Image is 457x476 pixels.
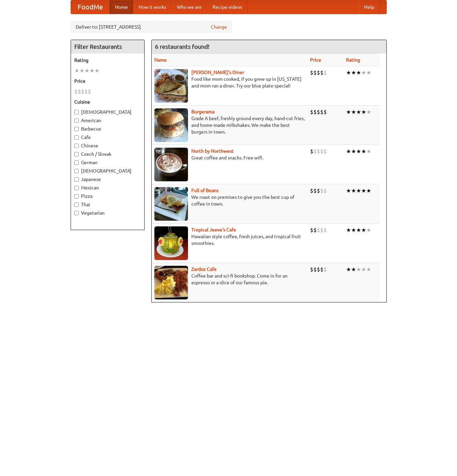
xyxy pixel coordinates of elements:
[81,88,84,95] li: $
[74,142,141,149] label: Chinese
[313,148,317,155] li: $
[154,69,188,103] img: sallys.jpg
[154,115,305,135] p: Grade A beef, freshly ground every day, hand-cut fries, and home-made milkshakes. We make the bes...
[356,69,361,76] li: ★
[323,69,327,76] li: $
[154,148,188,181] img: north.jpg
[74,134,141,141] label: Cafe
[74,194,79,198] input: Pizza
[74,203,79,207] input: Thai
[323,108,327,116] li: $
[71,40,144,53] h4: Filter Restaurants
[155,43,210,50] ng-pluralize: 6 restaurants found!
[351,148,356,155] li: ★
[154,266,188,299] img: zardoz.jpg
[74,160,79,165] input: German
[71,21,232,33] div: Deliver to: [STREET_ADDRESS]
[133,0,172,14] a: How it works
[154,194,305,207] p: We roast on premises to give you the best cup of coffee in town.
[310,108,313,116] li: $
[366,226,371,234] li: ★
[78,88,81,95] li: $
[346,266,351,273] li: ★
[74,193,141,199] label: Pizza
[84,88,88,95] li: $
[74,109,141,115] label: [DEMOGRAPHIC_DATA]
[356,108,361,116] li: ★
[346,57,360,63] a: Rating
[191,148,234,154] a: North by Northwest
[361,226,366,234] li: ★
[191,70,244,75] a: [PERSON_NAME]'s Diner
[320,266,323,273] li: $
[351,226,356,234] li: ★
[351,108,356,116] li: ★
[351,266,356,273] li: ★
[74,57,141,64] h5: Rating
[211,24,227,30] a: Change
[74,184,141,191] label: Mexican
[359,0,380,14] a: Help
[110,0,133,14] a: Home
[361,266,366,273] li: ★
[154,226,188,260] img: jeeves.jpg
[346,69,351,76] li: ★
[74,186,79,190] input: Mexican
[366,187,371,194] li: ★
[74,135,79,140] input: Cafe
[74,127,79,131] input: Barbecue
[317,69,320,76] li: $
[191,227,236,232] a: Tropical Jeeve's Cafe
[366,69,371,76] li: ★
[361,69,366,76] li: ★
[154,187,188,221] img: beans.jpg
[74,159,141,166] label: German
[74,118,79,123] input: American
[94,67,100,74] li: ★
[366,108,371,116] li: ★
[366,266,371,273] li: ★
[74,88,78,95] li: $
[74,177,79,182] input: Japanese
[346,148,351,155] li: ★
[191,188,219,193] a: Full of Beans
[74,67,79,74] li: ★
[361,148,366,155] li: ★
[207,0,247,14] a: Recipe videos
[310,69,313,76] li: $
[356,148,361,155] li: ★
[74,201,141,208] label: Thai
[320,108,323,116] li: $
[74,151,141,157] label: Czech / Slovak
[346,108,351,116] li: ★
[323,148,327,155] li: $
[366,148,371,155] li: ★
[74,169,79,173] input: [DEMOGRAPHIC_DATA]
[71,0,110,14] a: FoodMe
[346,187,351,194] li: ★
[320,69,323,76] li: $
[84,67,89,74] li: ★
[313,226,317,234] li: $
[346,226,351,234] li: ★
[356,266,361,273] li: ★
[310,226,313,234] li: $
[154,272,305,286] p: Coffee bar and sci-fi bookshop. Come in for an espresso or a slice of our famous pie.
[154,108,188,142] img: burgerama.jpg
[310,148,313,155] li: $
[356,187,361,194] li: ★
[154,76,305,89] p: Food like mom cooked, if you grew up in [US_STATE] and mom ran a diner. Try our blue plate special!
[313,108,317,116] li: $
[191,109,215,114] b: Burgerama
[320,187,323,194] li: $
[317,266,320,273] li: $
[191,266,217,272] a: Zardoz Cafe
[351,69,356,76] li: ★
[320,226,323,234] li: $
[313,69,317,76] li: $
